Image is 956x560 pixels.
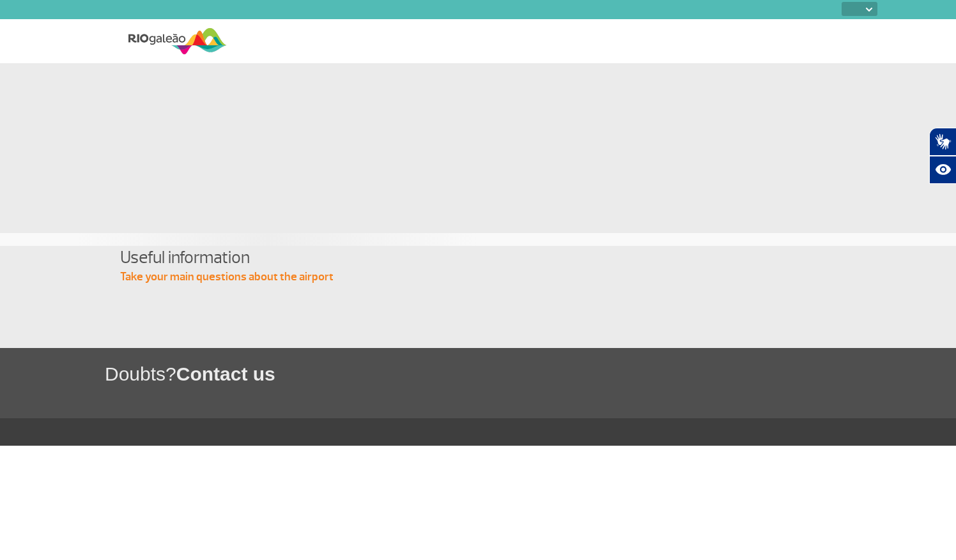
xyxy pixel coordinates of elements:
[120,246,836,269] h4: Useful information
[176,363,275,384] span: Contact us
[929,156,956,184] button: Abrir recursos assistivos.
[105,361,956,387] h1: Doubts?
[929,128,956,156] button: Abrir tradutor de língua de sinais.
[929,128,956,184] div: Plugin de acessibilidade da Hand Talk.
[120,269,836,285] p: Take your main questions about the airport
